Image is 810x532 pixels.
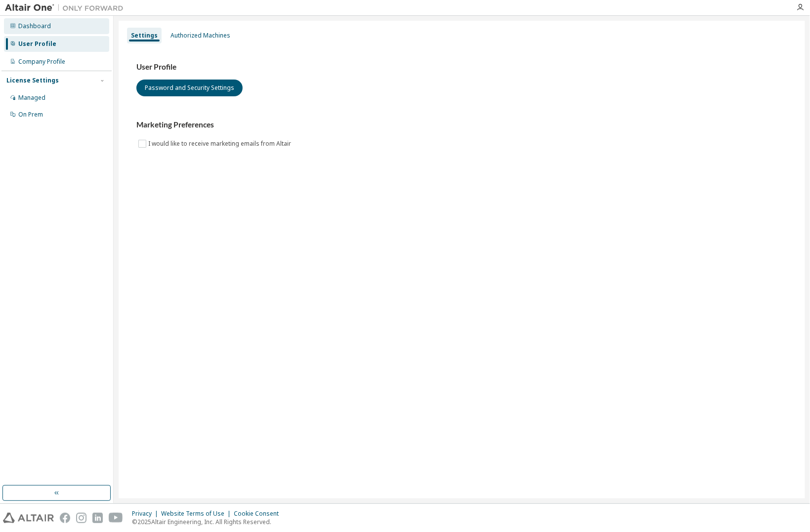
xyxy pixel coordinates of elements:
button: Password and Security Settings [136,80,243,96]
img: youtube.svg [109,513,123,523]
div: Privacy [132,510,161,518]
div: Cookie Consent [234,510,285,518]
h3: Marketing Preferences [136,120,787,130]
img: instagram.svg [76,513,86,523]
div: Website Terms of Use [161,510,234,518]
div: On Prem [18,111,43,119]
div: User Profile [18,40,56,48]
div: Dashboard [18,22,51,30]
img: Altair One [5,3,128,13]
div: License Settings [6,77,59,84]
div: Settings [131,32,158,40]
img: facebook.svg [60,513,70,523]
h3: User Profile [136,62,787,72]
label: I would like to receive marketing emails from Altair [148,138,293,150]
p: © 2025 Altair Engineering, Inc. All Rights Reserved. [132,518,285,526]
div: Managed [18,94,45,102]
img: altair_logo.svg [3,513,54,523]
img: linkedin.svg [92,513,103,523]
div: Company Profile [18,58,65,66]
div: Authorized Machines [171,32,230,40]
